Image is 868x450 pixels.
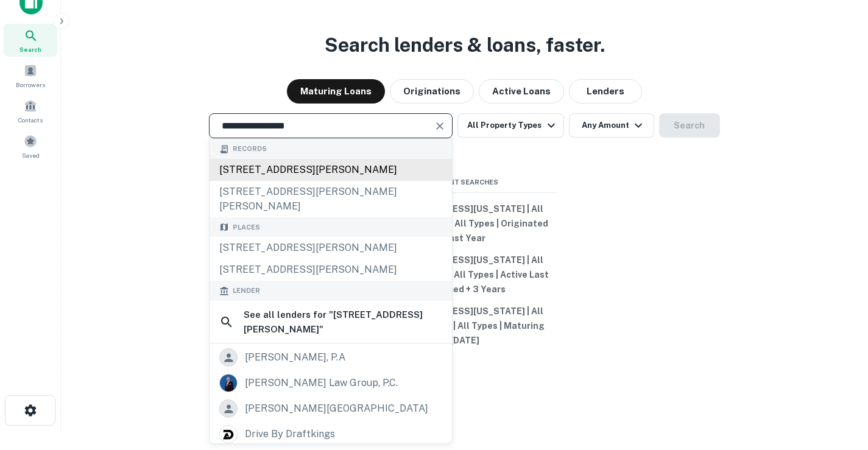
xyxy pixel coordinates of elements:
[220,426,237,443] img: picture
[325,30,605,60] h3: Search lenders & loans, faster.
[4,130,57,163] a: Saved
[22,150,40,160] span: Saved
[210,421,452,447] a: drive by draftkings
[210,396,452,421] a: [PERSON_NAME][GEOGRAPHIC_DATA]
[4,59,57,92] a: Borrowers
[569,113,654,138] button: Any Amount
[18,115,43,125] span: Contacts
[373,177,556,188] span: Recent Searches
[287,79,385,104] button: Maturing Loans
[373,249,556,300] button: [STREET_ADDRESS][US_STATE] | All Property Types | All Types | Active Last Financed + 3 Years
[210,345,452,370] a: [PERSON_NAME], p.a
[479,79,564,104] button: Active Loans
[245,374,398,392] div: [PERSON_NAME] law group, p.c.
[210,237,452,259] div: [STREET_ADDRESS][PERSON_NAME]
[210,370,452,396] a: [PERSON_NAME] law group, p.c.
[390,79,474,104] button: Originations
[4,94,57,127] a: Contacts
[19,44,41,54] span: Search
[16,80,45,90] span: Borrowers
[210,159,452,181] div: [STREET_ADDRESS][PERSON_NAME]
[245,425,335,443] div: drive by draftkings
[431,118,448,135] button: Clear
[373,198,556,249] button: [STREET_ADDRESS][US_STATE] | All Property Types | All Types | Originated Last Year
[233,222,260,233] span: Places
[245,399,428,418] div: [PERSON_NAME][GEOGRAPHIC_DATA]
[244,308,442,336] h6: See all lenders for " [STREET_ADDRESS][PERSON_NAME] "
[4,24,57,57] a: Search
[245,348,345,367] div: [PERSON_NAME], p.a
[569,79,642,104] button: Lenders
[457,113,563,138] button: All Property Types
[233,144,267,154] span: Records
[210,181,452,217] div: [STREET_ADDRESS][PERSON_NAME][PERSON_NAME]
[233,286,260,296] span: Lender
[220,374,237,392] img: picture
[807,353,868,411] iframe: Chat Widget
[210,259,452,281] div: [STREET_ADDRESS][PERSON_NAME]
[373,300,556,351] button: [STREET_ADDRESS][US_STATE] | All Property Types | All Types | Maturing [DATE]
